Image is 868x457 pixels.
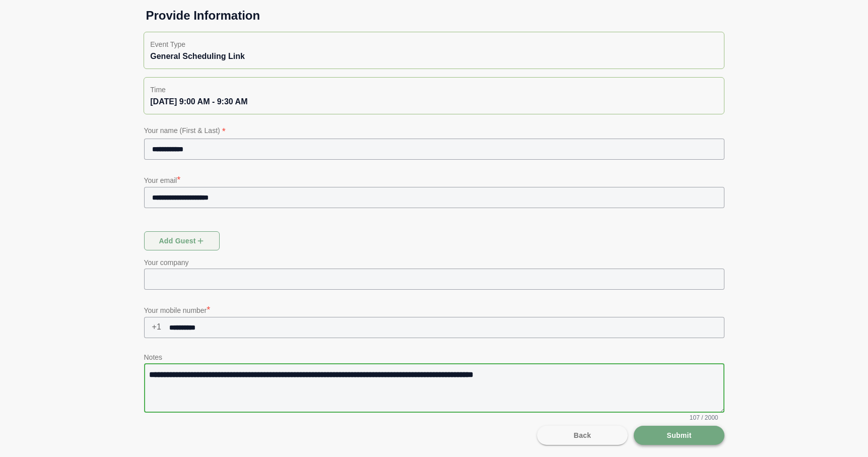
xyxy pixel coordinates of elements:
[537,426,628,445] button: Back
[144,256,724,269] p: Your company
[158,231,205,250] span: Add guest
[150,96,717,108] div: [DATE] 9:00 AM - 9:30 AM
[150,84,717,96] p: Time
[144,351,724,363] p: Notes
[144,317,162,337] span: +1
[144,231,220,250] button: Add guest
[144,124,724,139] p: Your name (First & Last)
[666,426,691,445] span: Submit
[634,426,724,445] button: Submit
[144,303,724,317] p: Your mobile number
[573,426,591,445] span: Back
[690,414,718,422] span: 107 / 2000
[144,173,724,187] p: Your email
[150,50,717,62] div: General Scheduling Link
[150,38,717,50] p: Event Type
[138,8,730,24] h1: Provide Information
